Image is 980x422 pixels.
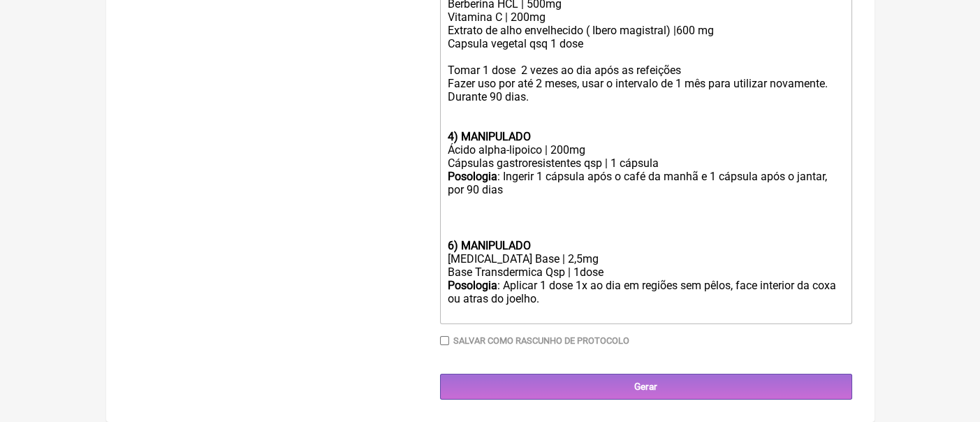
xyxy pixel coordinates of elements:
[447,130,530,143] strong: 4) MANIPULADO
[447,265,844,279] div: Base Transdermica Qsp | 1dose
[447,157,844,170] div: Cápsulas gastroresistentes qsp | 1 cápsula
[447,170,497,183] strong: Posologia
[447,239,844,265] div: [MEDICAL_DATA] Base | 2,5mg
[447,279,497,292] strong: Posologia
[447,143,844,157] div: Ácido alpha-lipoico | 200mg
[447,77,844,143] div: Fazer uso por até 2 meses, usar o intervalo de 1 mês para utilizar novamente. Durante 90 dias.
[447,37,844,50] div: Capsula vegetal qsq 1 dose
[453,335,629,346] label: Salvar como rascunho de Protocolo
[447,170,844,198] div: : Ingerir 1 cápsula após o café da manhã e 1 cápsula após o jantar, por 90 dias ㅤ
[447,64,844,77] div: Tomar 1 dose 2 vezes ao dia após as refeições
[440,374,852,400] input: Gerar
[447,198,844,212] div: ㅤ
[447,239,530,252] strong: 6) MANIPULADO
[447,279,844,319] div: : Aplicar 1 dose 1x ao dia em regiões sem pêlos, face interior da coxa ou atras do joelho.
